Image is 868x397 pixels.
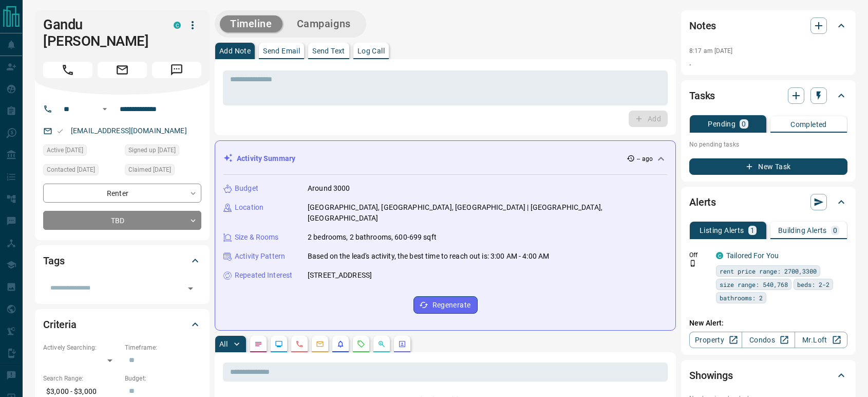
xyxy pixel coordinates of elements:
svg: Notes [254,340,262,348]
span: Signed up [DATE] [128,145,176,155]
p: Size & Rooms [235,232,279,243]
div: Tasks [689,83,847,108]
button: New Task [689,158,847,175]
p: 8:17 am [DATE] [689,47,733,55]
p: Send Text [312,47,345,55]
div: Tags [43,248,201,273]
p: [STREET_ADDRESS] [308,270,372,281]
span: Active [DATE] [47,145,83,155]
p: Actively Searching: [43,343,120,352]
p: Search Range: [43,374,120,383]
svg: Calls [295,340,304,348]
span: bathrooms: 2 [720,293,763,303]
a: Mr.Loft [795,332,847,348]
p: 2 bedrooms, 2 bathrooms, 600-699 sqft [308,232,437,243]
p: 1 [750,227,754,234]
svg: Opportunities [378,340,386,348]
svg: Email Valid [56,128,64,135]
button: Regenerate [413,296,478,314]
button: Campaigns [287,15,361,32]
span: rent price range: 2700,3300 [720,266,817,276]
p: Timeframe: [125,343,201,352]
svg: Agent Actions [398,340,406,348]
a: [EMAIL_ADDRESS][DOMAIN_NAME] [71,127,187,135]
a: Condos [742,332,795,348]
div: condos.ca [174,22,181,29]
a: Property [689,332,742,348]
h2: Tasks [689,87,715,104]
h2: Alerts [689,194,716,210]
p: Around 3000 [308,183,350,194]
div: Notes [689,13,847,38]
button: Open [183,281,198,296]
p: Activity Pattern [235,251,285,262]
p: All [219,340,228,348]
p: Budget [235,183,258,194]
h2: Notes [689,17,716,34]
h2: Tags [43,252,64,269]
p: Completed [790,121,827,128]
div: Renter [43,184,201,203]
p: 0 [742,120,746,128]
p: [GEOGRAPHIC_DATA], [GEOGRAPHIC_DATA], [GEOGRAPHIC_DATA] | [GEOGRAPHIC_DATA], [GEOGRAPHIC_DATA] [308,202,667,224]
svg: Listing Alerts [336,340,345,348]
button: Timeline [220,15,282,32]
span: size range: 540,768 [720,279,788,290]
span: Email [98,62,147,78]
p: 0 [833,227,837,234]
span: Contacted [DATE] [47,165,95,175]
svg: Push Notification Only [689,260,696,267]
svg: Emails [316,340,324,348]
div: TBD [43,211,201,230]
div: Fri Aug 08 2025 [43,145,120,159]
div: Fri Aug 08 2025 [43,164,120,178]
p: Log Call [357,47,385,55]
svg: Lead Browsing Activity [275,340,283,348]
div: Alerts [689,190,847,214]
svg: Requests [357,340,365,348]
p: Based on the lead's activity, the best time to reach out is: 3:00 AM - 4:00 AM [308,251,549,262]
p: Repeated Interest [235,270,292,281]
p: . [689,58,847,68]
p: Send Email [263,47,300,55]
p: Add Note [219,47,251,55]
p: Location [235,202,263,213]
h1: Gandu [PERSON_NAME] [43,16,158,49]
p: Building Alerts [778,227,827,234]
div: Activity Summary-- ago [223,149,667,168]
span: Message [152,62,201,78]
p: Off [689,250,710,260]
p: No pending tasks [689,137,847,152]
p: Listing Alerts [700,227,744,234]
div: Fri Aug 08 2025 [125,164,201,178]
div: Criteria [43,312,201,337]
a: Tailored For You [726,251,779,260]
div: condos.ca [716,252,723,259]
h2: Criteria [43,316,77,333]
p: Activity Summary [237,153,295,164]
span: Claimed [DATE] [128,165,171,175]
p: New Alert: [689,318,847,329]
div: Fri Aug 08 2025 [125,145,201,159]
div: Showings [689,363,847,388]
span: beds: 2-2 [797,279,829,290]
h2: Showings [689,367,733,384]
button: Open [99,103,111,115]
p: Budget: [125,374,201,383]
span: Call [43,62,92,78]
p: Pending [708,120,735,128]
p: -- ago [637,154,653,164]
